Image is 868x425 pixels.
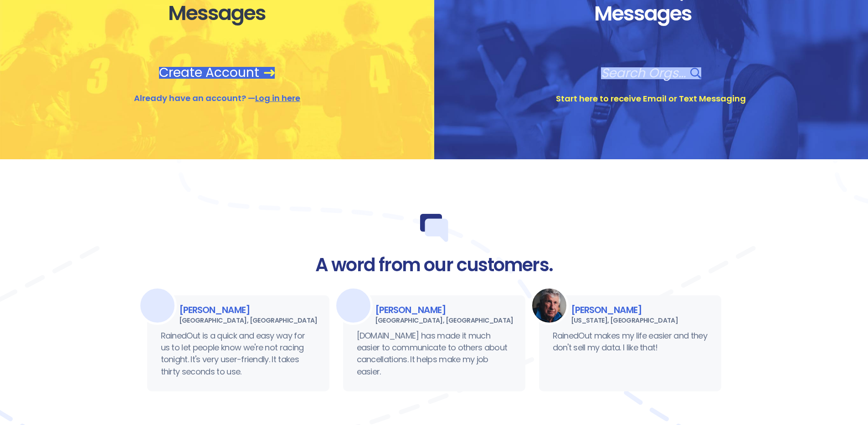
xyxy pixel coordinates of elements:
[161,330,316,377] div: RainedOut is a quick and easy way for us to let people know we're not racing tonight. It's very u...
[156,304,320,316] div: [PERSON_NAME]
[553,330,708,354] div: RainedOut makes my life easier and they don't sell my data. I like that!
[556,93,746,105] div: Start here to receive Email or Text Messaging
[420,214,448,242] img: Dialogue bubble
[168,0,266,26] div: Messages
[255,92,300,104] a: Log in here
[548,304,712,316] div: [PERSON_NAME]
[315,256,553,275] div: A word from our customers.
[352,304,516,316] div: [PERSON_NAME]
[134,92,300,104] div: Already have an account? —
[357,330,512,377] div: [DOMAIN_NAME] has made it much easier to communicate to others about cancellations. It helps make...
[159,67,275,79] a: Create Account
[594,1,708,26] div: Messages
[352,316,516,325] div: [GEOGRAPHIC_DATA], [GEOGRAPHIC_DATA]
[601,67,701,79] a: Search Orgs…
[156,316,320,325] div: [GEOGRAPHIC_DATA], [GEOGRAPHIC_DATA]
[548,316,712,325] div: [US_STATE], [GEOGRAPHIC_DATA]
